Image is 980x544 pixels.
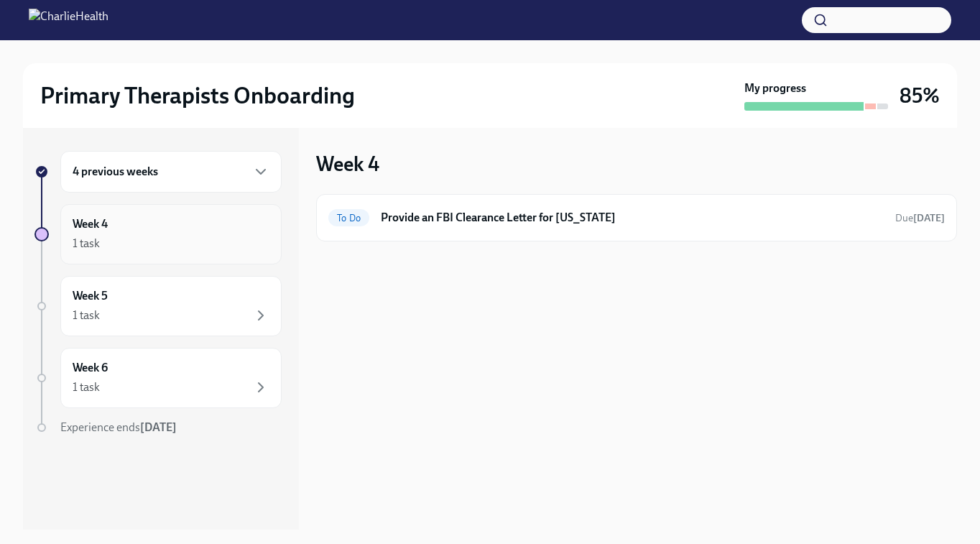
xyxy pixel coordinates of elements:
[73,360,108,376] h6: Week 6
[60,151,282,193] div: 4 previous weeks
[328,213,369,223] span: To Do
[895,211,945,225] span: September 18th, 2025 10:00
[316,151,379,177] h3: Week 4
[328,206,945,229] a: To DoProvide an FBI Clearance Letter for [US_STATE]Due[DATE]
[900,83,940,109] h3: 85%
[34,276,282,336] a: Week 51 task
[140,420,177,434] strong: [DATE]
[73,308,100,323] div: 1 task
[381,210,884,226] h6: Provide an FBI Clearance Letter for [US_STATE]
[34,204,282,264] a: Week 41 task
[913,212,945,224] strong: [DATE]
[60,420,177,434] span: Experience ends
[73,288,108,304] h6: Week 5
[73,216,108,232] h6: Week 4
[29,9,108,32] img: CharlieHealth
[73,164,158,180] h6: 4 previous weeks
[34,348,282,408] a: Week 61 task
[744,80,806,96] strong: My progress
[40,81,355,110] h2: Primary Therapists Onboarding
[895,212,945,224] span: Due
[73,379,100,395] div: 1 task
[73,236,100,252] div: 1 task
